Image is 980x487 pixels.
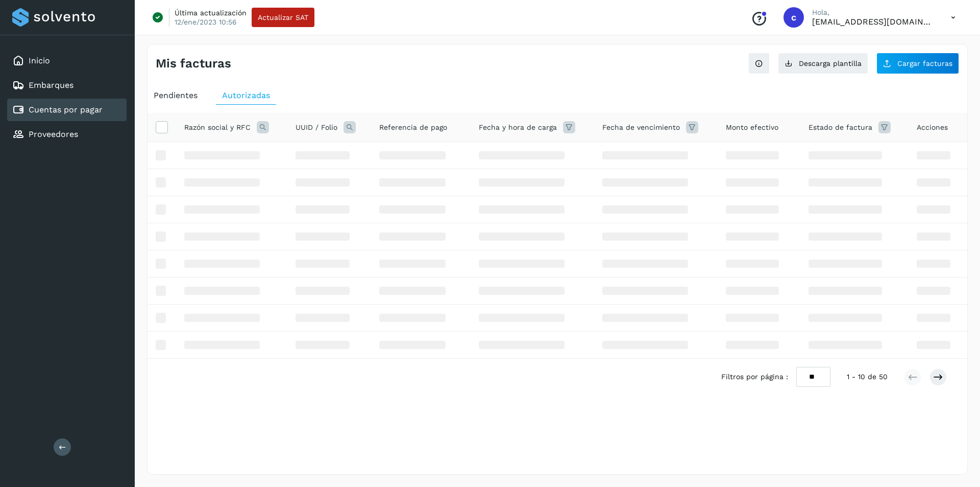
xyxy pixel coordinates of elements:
p: 12/ene/2023 10:56 [175,17,237,27]
span: Autorizadas [222,90,270,100]
span: Fecha y hora de carga [479,122,557,133]
p: Última actualización [175,8,247,17]
h4: Mis facturas [156,56,231,71]
div: Inicio [7,50,127,72]
span: Acciones [917,122,948,133]
span: Filtros por página : [721,372,788,382]
span: Pendientes [154,90,198,100]
button: Actualizar SAT [252,8,314,27]
a: Cuentas por pagar [29,105,103,114]
span: Razón social y RFC [184,122,251,133]
span: Estado de factura [808,122,872,133]
span: Fecha de vencimiento [602,122,680,133]
button: Descarga plantilla [778,53,868,74]
a: Proveedores [29,129,78,139]
span: Monto efectivo [726,122,778,133]
div: Proveedores [7,123,127,146]
button: Cargar facturas [876,53,959,74]
span: Actualizar SAT [258,14,308,21]
a: Embarques [29,80,73,90]
span: Descarga plantilla [799,60,862,67]
div: Embarques [7,74,127,97]
span: Cargar facturas [897,60,952,67]
p: Hola, [812,8,935,17]
p: contabilidad5@easo.com [812,17,935,27]
a: Inicio [29,56,50,65]
div: Cuentas por pagar [7,99,127,121]
span: Referencia de pago [379,122,447,133]
span: 1 - 10 de 50 [847,372,888,382]
span: UUID / Folio [296,122,337,133]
